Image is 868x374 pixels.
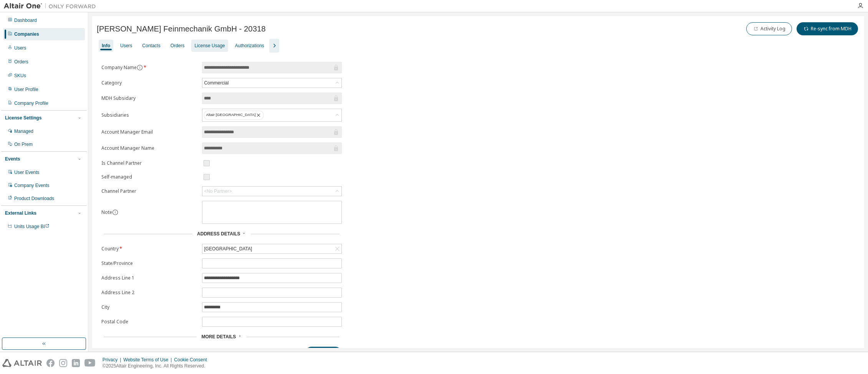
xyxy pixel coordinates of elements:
[101,145,197,151] label: Account Manager Name
[202,187,341,196] div: <No Partner>
[204,188,232,194] div: <No Partner>
[201,334,236,339] span: More Details
[101,319,197,325] label: Postal Code
[204,111,263,120] div: Altair [GEOGRAPHIC_DATA]
[14,128,33,134] div: Managed
[120,43,132,49] div: Users
[103,357,123,363] div: Privacy
[194,43,225,49] div: License Usage
[101,188,197,194] label: Channel Partner
[202,109,341,121] div: Altair [GEOGRAPHIC_DATA]
[14,45,26,51] div: Users
[203,245,253,253] div: [GEOGRAPHIC_DATA]
[101,174,197,180] label: Self-managed
[14,17,37,23] div: Dashboard
[14,169,39,175] div: User Events
[101,260,197,266] label: State/Province
[202,78,341,88] div: Commercial
[202,244,341,253] div: [GEOGRAPHIC_DATA]
[84,359,96,367] img: youtube.svg
[235,43,264,49] div: Authorizations
[174,357,211,363] div: Cookie Consent
[2,359,42,367] img: altair_logo.svg
[197,231,240,237] span: Address Details
[101,95,197,101] label: MDH Subsidary
[171,43,185,49] div: Orders
[14,31,39,37] div: Companies
[14,195,54,202] div: Product Downloads
[14,182,49,189] div: Company Events
[101,80,197,86] label: Category
[112,209,118,215] button: information
[5,210,36,216] div: External Links
[101,209,112,215] label: Note
[142,43,160,49] div: Contacts
[4,2,100,10] img: Altair One
[746,22,792,35] button: Activity Log
[14,141,33,147] div: On Prem
[14,100,48,106] div: Company Profile
[101,112,197,118] label: Subsidiaries
[101,160,197,166] label: Is Channel Partner
[14,86,38,93] div: User Profile
[5,156,20,162] div: Events
[101,246,197,252] label: Country
[5,115,41,121] div: License Settings
[101,275,197,281] label: Address Line 1
[14,73,26,79] div: SKUs
[123,357,174,363] div: Website Terms of Use
[101,129,197,135] label: Account Manager Email
[59,359,67,367] img: instagram.svg
[203,79,230,87] div: Commercial
[46,359,55,367] img: facebook.svg
[14,224,50,229] span: Units Usage BI
[101,304,197,310] label: City
[305,347,342,360] button: Update
[101,65,197,71] label: Company Name
[72,359,80,367] img: linkedin.svg
[102,43,110,49] div: Info
[103,363,212,369] p: © 2025 Altair Engineering, Inc. All Rights Reserved.
[14,59,28,65] div: Orders
[797,22,858,35] button: Re-sync from MDH
[97,25,266,33] span: [PERSON_NAME] Feinmechanik GmbH - 20318
[137,65,143,71] button: information
[101,290,197,296] label: Address Line 2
